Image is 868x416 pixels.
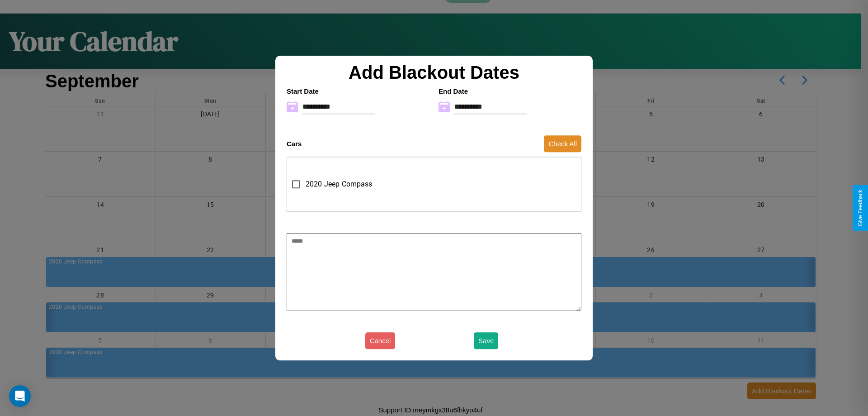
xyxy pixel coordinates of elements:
button: Check All [544,135,581,152]
span: 2020 Jeep Compass [306,179,373,190]
button: Save [474,332,498,349]
h4: End Date [439,87,581,95]
h4: Start Date [287,87,429,95]
button: Cancel [365,332,396,349]
div: Open Intercom Messenger [9,385,31,407]
h4: Cars [287,140,302,148]
div: Give Feedback [857,190,863,226]
h2: Add Blackout Dates [282,62,586,83]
